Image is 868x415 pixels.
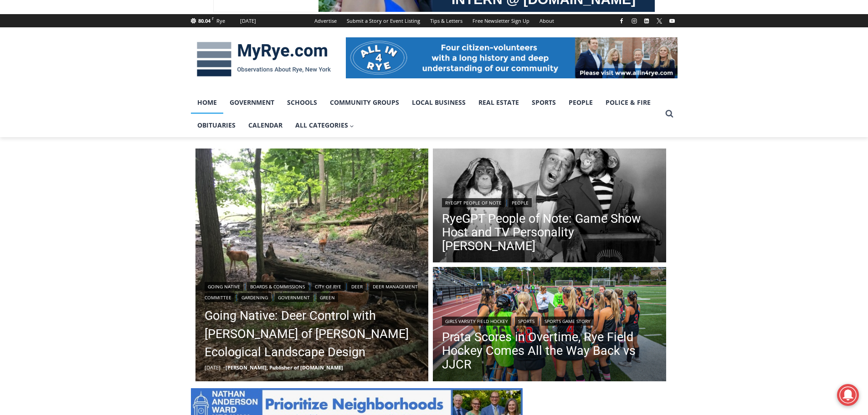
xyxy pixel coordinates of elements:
a: Girls Varsity Field Hockey [442,317,511,326]
a: Gardening [238,293,271,302]
a: City of Rye [312,282,344,291]
a: Sports [525,91,562,114]
a: People [562,91,599,114]
a: Tips & Letters [425,14,467,27]
img: (PHOTO: Deer in the Rye Marshlands Conservancy. File photo. 2017.) [195,149,429,382]
a: [PERSON_NAME], Publisher of [DOMAIN_NAME] [226,364,343,371]
h4: [PERSON_NAME] Read Sanctuary Fall Fest: [DATE] [7,92,121,113]
a: RyeGPT People of Note: Game Show Host and TV Personality [PERSON_NAME] [442,212,657,253]
a: Calendar [242,114,289,137]
a: Sports [515,317,538,326]
a: Read More Going Native: Deer Control with Missy Fabel of Missy Fabel Ecological Landscape Design [195,149,429,382]
a: Intern @ [DOMAIN_NAME] [219,88,442,113]
span: Intern @ [DOMAIN_NAME] [238,91,422,111]
div: [DATE] [240,17,256,25]
div: | [442,196,657,207]
div: 2 [96,77,100,86]
img: (PHOTO: Publicity photo of Garry Moore with his guests, the Marquis Chimps, from The Garry Moore ... [433,149,666,265]
a: [PERSON_NAME] Read Sanctuary Fall Fest: [DATE] [0,91,136,113]
div: | | [442,315,657,326]
a: Prata Scores in Overtime, Rye Field Hockey Comes All the Way Back vs JJCR [442,330,657,371]
a: People [508,198,532,207]
a: Obituaries [191,114,242,137]
span: F [212,16,214,21]
div: | | | | | | | [205,280,420,302]
a: RyeGPT People of Note [442,198,505,207]
div: / [102,77,104,86]
a: Schools [281,91,324,114]
a: Read More RyeGPT People of Note: Game Show Host and TV Personality Garry Moore [433,149,666,265]
img: All in for Rye [346,37,678,78]
a: Free Newsletter Sign Up [467,14,534,27]
a: Government [223,91,281,114]
div: Birds of Prey: Falcon and hawk demos [96,27,132,75]
div: Rye [216,17,225,25]
a: X [654,15,665,26]
div: "[PERSON_NAME] and I covered the [DATE] Parade, which was a really eye opening experience as I ha... [230,0,431,88]
img: MyRye.com [191,36,337,83]
a: Linkedin [641,15,652,26]
button: Child menu of All Categories [289,114,361,137]
time: [DATE] [205,364,221,371]
a: Community Groups [324,91,406,114]
a: Submit a Story or Event Listing [342,14,425,27]
a: Real Estate [472,91,525,114]
span: – [223,364,226,371]
a: Advertise [309,14,342,27]
button: View Search Form [661,106,678,122]
img: (PHOTO: The Rye Field Hockey team from September 16, 2025. Credit: Maureen Tsuchida.) [433,267,666,384]
a: Read More Prata Scores in Overtime, Rye Field Hockey Comes All the Way Back vs JJCR [433,267,666,384]
a: Instagram [629,15,640,26]
div: 6 [107,77,111,86]
a: YouTube [667,15,678,26]
a: Facebook [616,15,627,26]
a: Sports Game Story [541,317,594,326]
nav: Secondary Navigation [309,14,559,27]
a: Boards & Commissions [247,282,308,291]
nav: Primary Navigation [191,91,661,137]
a: Local Business [406,91,472,114]
a: About [534,14,559,27]
a: Police & Fire [599,91,657,114]
a: Deer [348,282,366,291]
a: Home [191,91,223,114]
a: Green [317,293,338,302]
a: Going Native [205,282,243,291]
a: Going Native: Deer Control with [PERSON_NAME] of [PERSON_NAME] Ecological Landscape Design [205,307,420,361]
a: Government [275,293,313,302]
span: 80.04 [198,17,211,24]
